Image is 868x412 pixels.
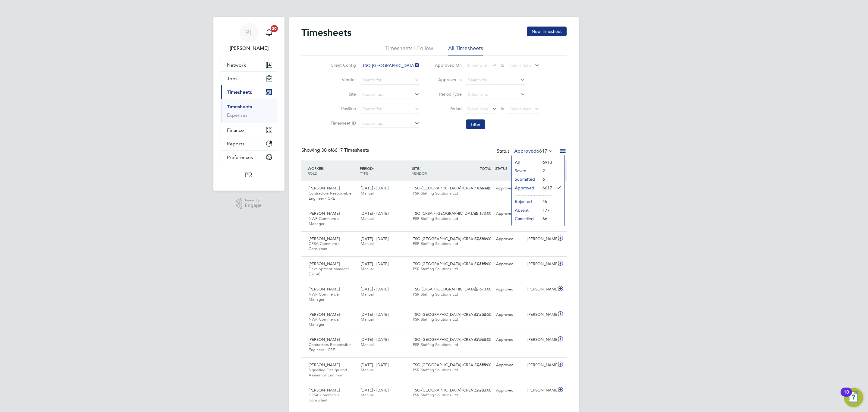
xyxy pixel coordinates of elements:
div: [PERSON_NAME] [525,310,556,320]
label: Client Config [329,62,356,68]
div: £2,673.00 [462,209,494,219]
div: WORKER [306,163,358,179]
div: £2,300.00 [462,385,494,395]
li: All Timesheets [448,45,483,55]
span: Contractors Responsible Engineer - CRE [309,342,351,352]
span: PSR Staffing Solutions Ltd [413,216,458,221]
label: Period Type [435,91,462,97]
button: Open Resource Center, 10 new notifications [844,388,863,407]
div: £2,300.00 [462,234,494,244]
span: Signalling Design and Assurance Engineer [309,367,347,378]
input: Search for... [360,76,420,84]
span: TSO-[GEOGRAPHIC_DATA] (CRSA / Aston… [413,236,491,241]
span: TSO (CRSA / [GEOGRAPHIC_DATA]) [413,211,477,216]
span: PL [245,29,253,36]
li: 66 [539,214,552,223]
div: £3,375.00 [462,360,494,370]
span: Manual [361,367,374,372]
div: Approved [494,183,525,193]
span: Manual [361,392,374,398]
span: [DATE] - [DATE] [361,312,388,317]
span: / [323,166,324,171]
span: TSO (CRSA / [GEOGRAPHIC_DATA]) [413,287,477,292]
span: PSR Staffing Solutions Ltd [413,367,458,372]
span: Paul Ledingham [221,45,277,52]
label: Approved [514,148,553,154]
span: Manual [361,342,374,347]
span: PSR Staffing Solutions Ltd [413,342,458,347]
div: [PERSON_NAME] [525,385,556,395]
span: Timesheets [227,89,252,95]
input: Select one [466,90,525,99]
span: VENDOR [412,171,427,176]
span: NWR Commercial Manager [309,216,340,226]
li: Absent [512,206,539,214]
div: Approved [494,335,525,345]
span: [PERSON_NAME] [309,362,340,367]
span: To [498,61,506,69]
li: 177 [539,206,552,214]
div: SITE [410,163,463,179]
span: NWR Commercial Manager [309,292,340,302]
span: [PERSON_NAME] [309,337,340,342]
div: 10 [844,392,849,400]
input: Search for... [360,62,420,70]
div: [PERSON_NAME] [525,284,556,294]
span: Select date [467,63,489,68]
span: TOTAL [480,166,491,171]
button: Network [221,58,277,71]
label: Site [329,91,356,97]
span: [DATE] - [DATE] [361,287,388,292]
div: Status [497,147,555,156]
span: [DATE] - [DATE] [361,236,388,241]
span: Manual [361,216,374,221]
span: Development Manager (CRSA) [309,266,349,277]
div: Timesheets [221,99,277,123]
span: Select date [467,106,489,112]
div: Approved [494,360,525,370]
label: Approver [429,77,457,83]
span: [DATE] - [DATE] [361,211,388,216]
a: Go to home page [221,170,277,180]
span: / [373,166,374,171]
label: Vendor [329,77,356,82]
span: Reports [227,141,244,147]
div: Approved [494,209,525,219]
div: [PERSON_NAME] [525,234,556,244]
span: Select date [509,63,531,68]
input: Search for... [360,119,420,128]
span: Select date [509,106,531,112]
button: Reports [221,137,277,150]
label: Approved On [435,62,462,68]
h2: Timesheets [301,27,351,39]
li: Approved [512,184,539,192]
img: psrsolutions-logo-retina.png [244,170,254,180]
li: All [512,158,539,166]
span: [PERSON_NAME] [309,312,340,317]
div: £2,702.50 [462,310,494,320]
span: Engage [245,203,262,208]
button: Filter [466,119,485,129]
span: Finance [227,127,244,133]
span: CRSA Commercial Consultant [309,241,341,251]
span: TSO-[GEOGRAPHIC_DATA] (CRSA / Aston… [413,312,491,317]
div: [PERSON_NAME] [525,360,556,370]
span: Manual [361,317,374,322]
div: Approved [494,310,525,320]
div: £1,725.00 [462,259,494,269]
button: Preferences [221,151,277,164]
label: Position [329,106,356,111]
button: Timesheets [221,85,277,99]
span: Manual [361,266,374,271]
a: PL[PERSON_NAME] [221,23,277,52]
li: 6913 [539,158,552,166]
li: Cancelled [512,214,539,223]
li: Saved [512,166,539,175]
li: Submitted [512,175,539,183]
a: Timesheets [227,104,252,109]
a: Expenses [227,112,247,118]
div: Approved [494,385,525,395]
span: 6617 Timesheets [321,147,369,153]
span: [DATE] - [DATE] [361,261,388,266]
button: New Timesheet [527,27,567,36]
